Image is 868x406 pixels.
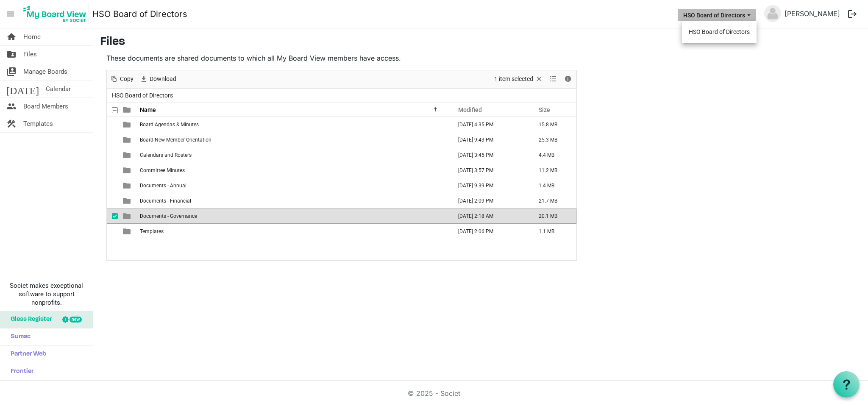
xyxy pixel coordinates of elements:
span: Home [23,28,41,45]
td: April 30, 2025 9:39 PM column header Modified [449,178,530,193]
td: Committee Minutes is template cell column header Name [137,163,449,178]
td: checkbox [107,224,118,239]
span: Frontier [6,363,33,380]
td: April 13, 2025 2:06 PM column header Modified [449,224,530,239]
img: My Board View Logo [21,3,89,25]
span: Glass Register [6,311,52,328]
span: Copy [119,74,134,84]
a: My Board View Logo [21,3,92,25]
button: HSO Board of Directors dropdownbutton [678,9,756,21]
td: checkbox [107,117,118,132]
span: Manage Boards [23,63,67,80]
td: checkbox [107,209,118,224]
h3: Files [100,35,861,50]
span: switch_account [6,63,17,80]
td: 1.1 MB is template cell column header Size [530,224,576,239]
button: Details [562,74,574,84]
td: is template cell column header type [118,117,137,132]
span: 1 item selected [493,74,534,84]
td: 15.8 MB is template cell column header Size [530,117,576,132]
button: View dropdownbutton [548,74,558,84]
span: people [6,98,17,115]
img: no-profile-picture.svg [764,5,781,22]
td: April 30, 2025 9:43 PM column header Modified [449,132,530,147]
td: 1.4 MB is template cell column header Size [530,178,576,193]
a: © 2025 - Societ [408,389,460,398]
td: is template cell column header type [118,193,137,209]
td: Templates is template cell column header Name [137,224,449,239]
td: Board New Member Orientation is template cell column header Name [137,132,449,147]
div: View [546,70,561,88]
td: checkbox [107,193,118,209]
span: Documents - Financial [140,198,191,204]
div: new [70,317,82,323]
div: Clear selection [491,70,546,88]
a: HSO Board of Directors [92,6,187,22]
td: 4.4 MB is template cell column header Size [530,147,576,163]
button: Selection [493,74,545,84]
td: Board Agendas & Minutes is template cell column header Name [137,117,449,132]
span: Committee Minutes [140,167,185,173]
span: [DATE] [6,81,39,97]
td: 20.1 MB is template cell column header Size [530,209,576,224]
span: Documents - Governance [140,213,197,219]
li: HSO Board of Directors [682,24,757,39]
div: Download [136,70,179,88]
span: Board Members [23,98,68,115]
span: Board Agendas & Minutes [140,122,199,128]
td: Documents - Financial is template cell column header Name [137,193,449,209]
button: Download [138,74,178,84]
td: 21.7 MB is template cell column header Size [530,193,576,209]
td: April 15, 2025 2:09 PM column header Modified [449,193,530,209]
span: home [6,28,17,45]
td: Documents - Governance is template cell column header Name [137,209,449,224]
span: menu [3,6,19,22]
span: construction [6,115,17,132]
td: is template cell column header type [118,163,137,178]
td: Calendars and Rosters is template cell column header Name [137,147,449,163]
span: Name [140,106,156,113]
span: Download [149,74,177,84]
td: September 08, 2025 3:57 PM column header Modified [449,163,530,178]
td: checkbox [107,163,118,178]
td: checkbox [107,178,118,193]
td: is template cell column header type [118,224,137,239]
button: Copy [108,74,135,84]
span: Board New Member Orientation [140,137,211,143]
td: is template cell column header type [118,147,137,163]
span: Modified [458,106,482,113]
td: checkbox [107,147,118,163]
span: Files [23,46,37,63]
td: is template cell column header type [118,132,137,147]
td: September 08, 2025 3:45 PM column header Modified [449,147,530,163]
td: 25.3 MB is template cell column header Size [530,132,576,147]
span: Documents - Annual [140,183,186,189]
div: Details [561,70,575,88]
td: August 21, 2025 2:18 AM column header Modified [449,209,530,224]
span: Templates [140,228,164,234]
div: Copy [107,70,136,88]
span: Size [539,106,550,113]
p: These documents are shared documents to which all My Board View members have access. [106,53,577,63]
span: Sumac [6,328,31,345]
td: checkbox [107,132,118,147]
span: folder_shared [6,46,17,63]
td: 11.2 MB is template cell column header Size [530,163,576,178]
td: Documents - Annual is template cell column header Name [137,178,449,193]
td: is template cell column header type [118,209,137,224]
td: September 15, 2025 4:35 PM column header Modified [449,117,530,132]
span: Societ makes exceptional software to support nonprofits. [4,281,89,307]
span: Templates [23,115,53,132]
td: is template cell column header type [118,178,137,193]
a: [PERSON_NAME] [781,5,843,22]
button: logout [843,5,861,23]
span: Partner Web [6,346,46,363]
span: HSO Board of Directors [110,90,175,101]
span: Calendars and Rosters [140,152,192,158]
span: Calendar [46,81,71,97]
